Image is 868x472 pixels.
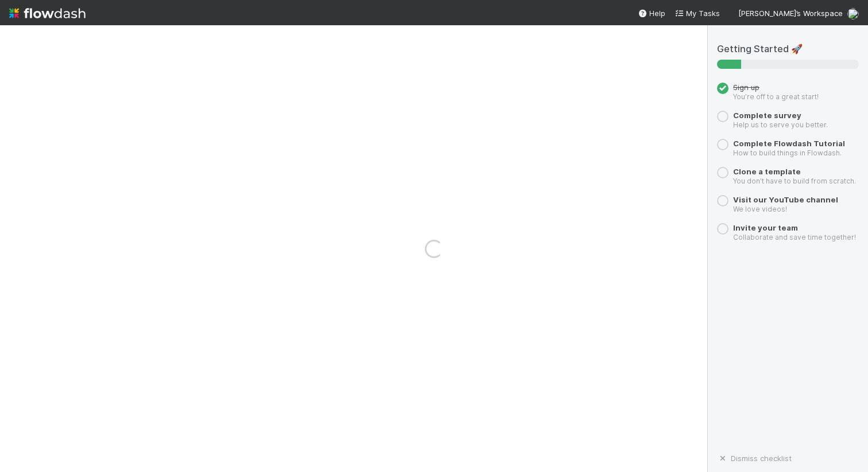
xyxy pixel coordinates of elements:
div: Help [638,7,665,19]
span: [PERSON_NAME]’s Workspace [738,9,843,18]
img: logo-inverted-e16ddd16eac7371096b0.svg [9,3,86,23]
span: My Tasks [675,9,720,18]
a: My Tasks [675,7,720,19]
img: avatar_73378b34-0cc0-41f6-b690-1b5b02c2ef4d.png [847,8,859,19]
